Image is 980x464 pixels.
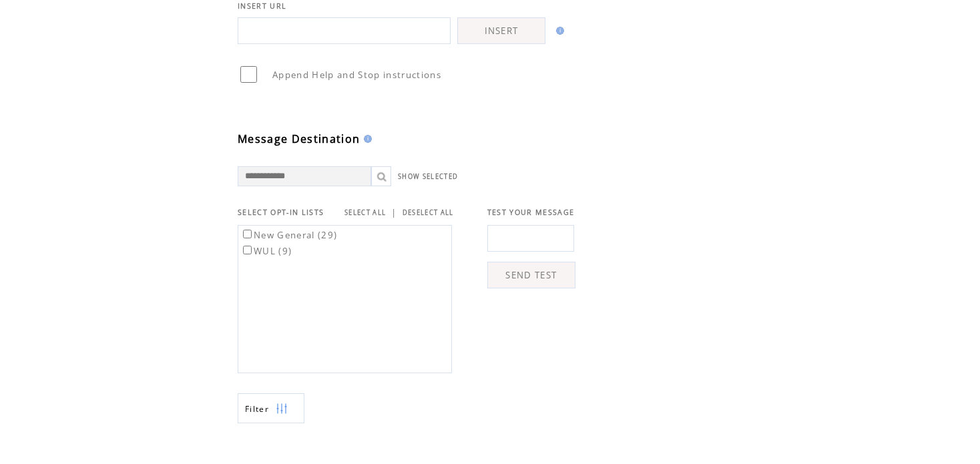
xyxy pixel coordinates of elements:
[457,17,545,44] a: INSERT
[238,208,324,217] span: SELECT OPT-IN LISTS
[243,246,252,254] input: WUL (9)
[487,208,575,217] span: TEST YOUR MESSAGE
[398,172,458,181] a: SHOW SELECTED
[238,1,286,11] span: INSERT URL
[487,262,575,288] a: SEND TEST
[245,403,269,415] span: Show filters
[238,132,360,146] span: Message Destination
[243,230,252,238] input: New General (29)
[240,245,292,257] label: WUL (9)
[360,135,372,143] img: help.gif
[552,27,564,35] img: help.gif
[391,206,397,218] span: |
[238,393,304,423] a: Filter
[272,69,441,81] span: Append Help and Stop instructions
[240,229,337,241] label: New General (29)
[344,208,386,217] a: SELECT ALL
[276,394,288,424] img: filters.png
[403,208,454,217] a: DESELECT ALL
